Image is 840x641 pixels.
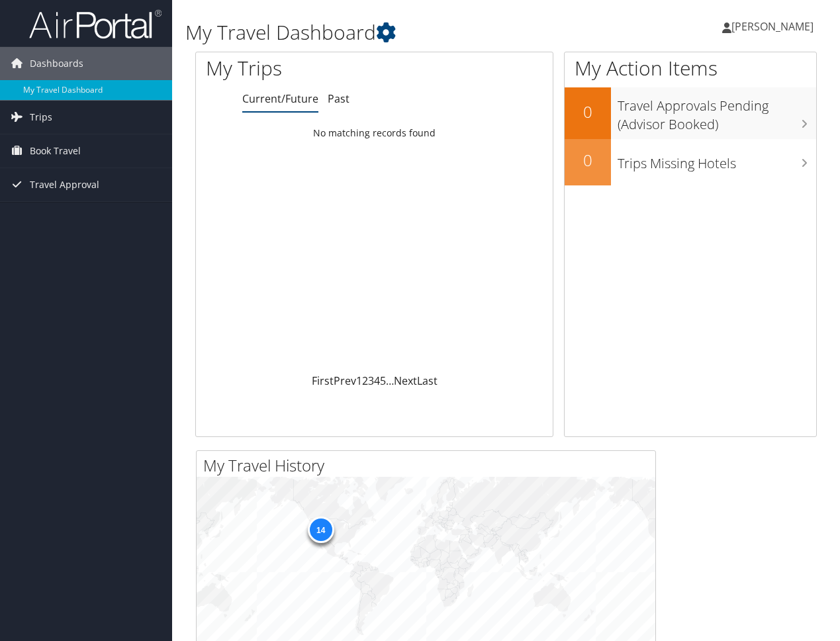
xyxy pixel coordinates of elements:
[618,148,817,173] h3: Trips Missing Hotels
[722,7,827,46] a: [PERSON_NAME]
[30,101,52,134] span: Trips
[362,373,368,388] a: 2
[203,454,655,477] h2: My Travel History
[30,47,83,80] span: Dashboards
[328,91,350,106] a: Past
[374,373,380,388] a: 4
[565,54,817,82] h1: My Action Items
[185,19,613,46] h1: My Travel Dashboard
[565,101,611,123] h2: 0
[334,373,356,388] a: Prev
[30,134,81,168] span: Book Travel
[30,168,99,201] span: Travel Approval
[380,373,386,388] a: 5
[368,373,374,388] a: 3
[565,139,817,185] a: 0Trips Missing Hotels
[312,373,334,388] a: First
[356,373,362,388] a: 1
[206,54,395,82] h1: My Trips
[618,90,817,134] h3: Travel Approvals Pending (Advisor Booked)
[242,91,318,106] a: Current/Future
[417,373,438,388] a: Last
[731,19,814,34] span: [PERSON_NAME]
[565,87,817,138] a: 0Travel Approvals Pending (Advisor Booked)
[394,373,417,388] a: Next
[565,149,611,172] h2: 0
[196,121,553,145] td: No matching records found
[29,9,162,40] img: airportal-logo.png
[307,517,334,543] div: 14
[386,373,394,388] span: …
